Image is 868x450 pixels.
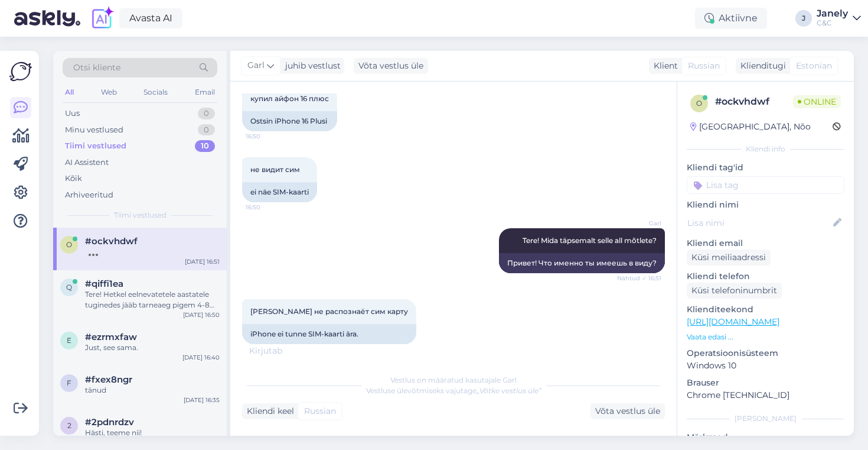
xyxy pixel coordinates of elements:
[688,60,720,72] span: Russian
[354,58,428,74] div: Võta vestlus üle
[73,61,120,74] span: Otsi kliente
[85,289,220,310] div: Tere! Hetkel eelnevatetele aastatele tuginedes jääb tarneaeg pigem 4-8 nädala vahemikku, kuid või...
[114,210,167,221] span: Tiimi vestlused
[366,386,541,395] span: Vestluse ülevõtmiseks vajutage
[687,237,844,250] p: Kliendi email
[687,347,844,360] p: Operatsioonisüsteem
[65,140,126,152] div: Tiimi vestlused
[182,353,220,362] div: [DATE] 16:40
[141,85,170,100] div: Socials
[67,336,71,345] span: e
[687,283,782,299] div: Küsi telefoninumbrit
[242,182,317,202] div: ei näe SIM-kaarti
[817,18,848,28] div: C&C
[242,324,416,344] div: iPhone ei tunne SIM-kaarti ära.
[280,60,341,72] div: juhib vestlust
[695,8,767,29] div: Aktiivne
[183,310,220,319] div: [DATE] 16:50
[99,85,119,100] div: Web
[687,250,771,266] div: Küsi meiliaadressi
[687,161,844,174] p: Kliendi tag'id
[817,9,861,28] a: JanelyC&C
[687,216,831,229] input: Lisa nimi
[687,316,779,327] a: [URL][DOMAIN_NAME]
[687,176,844,194] input: Lisa tag
[242,405,294,417] div: Kliendi keel
[65,108,80,119] div: Uus
[247,59,265,72] span: Garl
[250,94,329,103] span: купил айфон 16 плюс
[246,132,290,141] span: 16:50
[617,219,661,228] span: Garl
[85,342,220,353] div: Just, see sama.
[198,108,215,119] div: 0
[90,6,115,31] img: explore-ai
[66,283,72,292] span: q
[590,403,665,419] div: Võta vestlus üle
[63,85,76,100] div: All
[793,95,841,108] span: Online
[185,257,220,266] div: [DATE] 16:51
[85,279,123,289] span: #qiffi1ea
[690,121,811,133] div: [GEOGRAPHIC_DATA], Nõo
[795,10,812,27] div: J
[687,303,844,316] p: Klienditeekond
[85,236,138,247] span: #ockvhdwf
[715,95,793,109] div: # ockvhdwf
[696,99,702,108] span: o
[65,124,123,136] div: Minu vestlused
[687,332,844,342] p: Vaata edasi ...
[477,386,541,395] i: „Võtke vestlus üle”
[687,199,844,211] p: Kliendi nimi
[390,375,517,384] span: Vestlus on määratud kasutajale Garl
[85,417,134,428] span: #2pdnrdzv
[687,270,844,283] p: Kliendi telefon
[119,8,182,28] a: Avasta AI
[85,385,220,396] div: tänud
[85,332,137,342] span: #ezrmxfaw
[246,203,290,212] span: 16:50
[817,9,848,18] div: Janely
[65,157,109,169] div: AI Assistent
[687,144,844,154] div: Kliendi info
[85,374,132,385] span: #fxex8ngr
[282,345,284,356] span: .
[9,60,32,83] img: Askly Logo
[184,396,220,404] div: [DATE] 16:35
[687,389,844,402] p: Chrome [TECHNICAL_ID]
[687,377,844,389] p: Brauser
[66,240,72,249] span: o
[687,431,844,443] p: Märkmed
[65,173,82,184] div: Kõik
[65,189,113,201] div: Arhiveeritud
[499,253,665,273] div: Привет! Что именно ты имеешь в виду?
[67,421,71,430] span: 2
[195,140,215,152] div: 10
[250,307,408,316] span: [PERSON_NAME] не распознаёт сим карту
[687,360,844,372] p: Windows 10
[242,345,665,357] div: Kirjutab
[736,60,786,72] div: Klienditugi
[796,60,832,72] span: Estonian
[192,85,217,100] div: Email
[649,60,678,72] div: Klient
[67,378,71,387] span: f
[242,111,337,131] div: Ostsin iPhone 16 Plusi
[198,124,215,136] div: 0
[304,405,336,417] span: Russian
[687,413,844,424] div: [PERSON_NAME]
[523,236,657,245] span: Tere! Mida täpsemalt selle all mõtlete?
[85,428,220,438] div: Hästi, teeme nii!
[250,165,300,174] span: не видит сим
[617,274,661,283] span: Nähtud ✓ 16:51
